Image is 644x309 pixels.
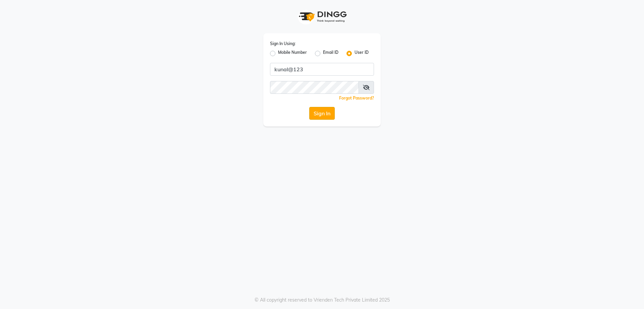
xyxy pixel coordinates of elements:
label: User ID [355,49,369,57]
input: Username [270,81,359,94]
input: Username [270,63,374,76]
a: Forgot Password? [339,95,374,101]
img: logo1.svg [295,7,349,27]
button: Sign In [309,107,335,120]
label: Email ID [323,49,338,57]
label: Mobile Number [278,49,307,57]
label: Sign In Using: [270,41,296,47]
